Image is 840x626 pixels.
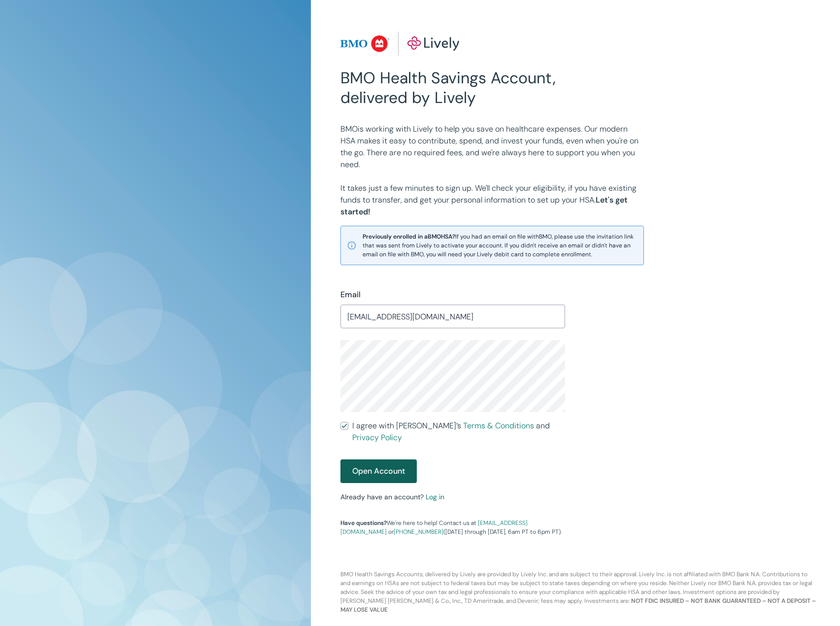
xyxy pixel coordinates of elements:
[340,123,644,171] p: BMO is working with Lively to help you save on healthcare expenses. Our modern HSA makes it easy ...
[340,519,565,536] p: We're here to help! Contact us at or ([DATE] through [DATE], 6am PT to 6pm PT).
[340,459,417,483] button: Open Account
[340,182,644,218] p: It takes just a few minutes to sign up. We'll check your eligibility, if you have existing funds ...
[340,68,565,107] h2: BMO Health Savings Account, delivered by Lively
[352,420,565,444] span: I agree with [PERSON_NAME]’s and
[394,528,443,536] a: [PHONE_NUMBER]
[340,519,387,527] strong: Have questions?
[340,492,444,501] small: Already have an account?
[352,432,402,443] a: Privacy Policy
[463,420,534,431] a: Terms & Conditions
[335,546,816,614] p: BMO Health Savings Accounts, delivered by Lively are provided by Lively Inc. and are subject to t...
[340,32,460,56] img: Lively
[363,233,455,241] strong: Previously enrolled in a BMO HSA?
[426,492,444,501] a: Log in
[340,289,361,301] label: Email
[363,232,638,259] span: If you had an email on file with BMO , please use the invitation link that was sent from Lively t...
